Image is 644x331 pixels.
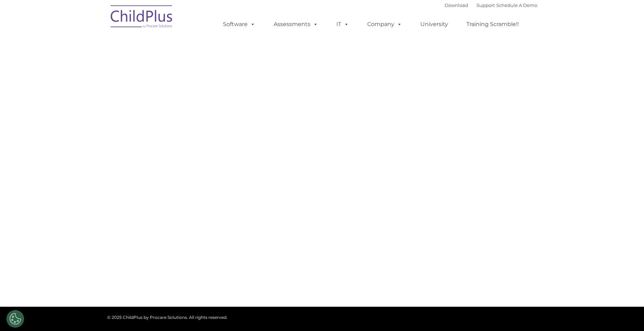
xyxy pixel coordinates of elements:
[360,17,409,31] a: Company
[496,2,537,8] a: Schedule A Demo
[476,2,495,8] a: Support
[329,17,356,31] a: IT
[107,315,227,320] span: © 2025 ChildPlus by Procare Solutions. All rights reserved.
[7,310,24,328] button: Cookies Settings
[267,17,325,31] a: Assessments
[445,2,468,8] a: Download
[445,2,537,8] font: |
[216,17,262,31] a: Software
[112,121,532,173] iframe: Form 0
[460,17,526,31] a: Training Scramble!!
[413,17,455,31] a: University
[107,0,177,35] img: ChildPlus by Procare Solutions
